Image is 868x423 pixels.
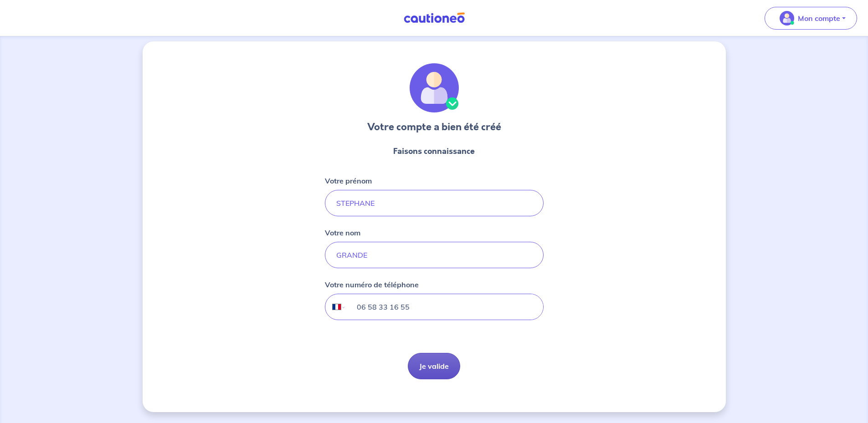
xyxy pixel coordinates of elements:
[400,12,468,24] img: Cautioneo
[408,353,460,379] button: Je valide
[325,279,419,290] p: Votre numéro de téléphone
[765,7,857,30] button: illu_account_valid_menu.svgMon compte
[393,145,475,157] p: Faisons connaissance
[346,294,543,320] input: 06 34 34 34 34
[325,175,372,186] p: Votre prénom
[798,13,840,24] p: Mon compte
[780,11,794,25] img: illu_account_valid_menu.svg
[325,242,544,268] input: Doe
[325,227,360,238] p: Votre nom
[410,63,459,112] img: illu_account_valid.svg
[325,190,544,216] input: John
[367,120,501,134] h3: Votre compte a bien été créé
